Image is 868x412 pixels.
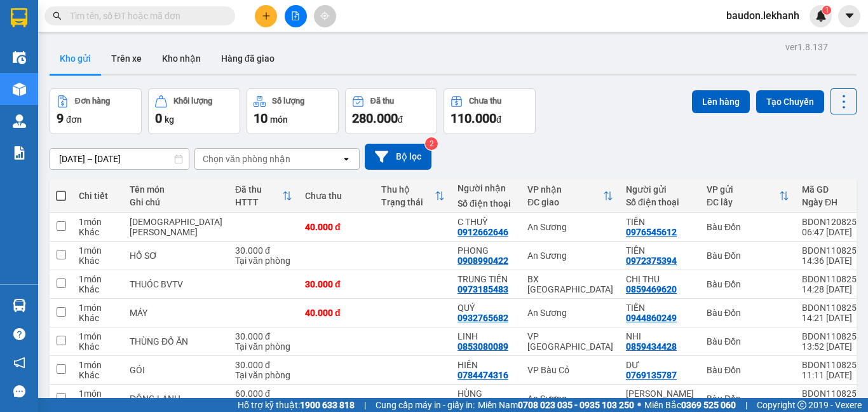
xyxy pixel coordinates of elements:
[130,279,222,289] div: THUÓC BVTV
[458,227,508,237] div: 0912662646
[527,251,613,261] div: An Sương
[352,111,398,126] span: 280.000
[79,191,117,201] div: Chi tiết
[57,111,64,126] span: 9
[148,88,240,134] button: Khối lượng0kg
[716,8,810,24] span: baudon.lekhanh
[745,398,747,412] span: |
[707,308,789,318] div: Bàu Đồn
[527,365,613,375] div: VP Bàu Cỏ
[235,256,292,266] div: Tại văn phòng
[235,388,292,399] div: 60.000 đ
[626,184,694,195] div: Người gửi
[398,114,403,125] span: đ
[13,328,25,340] span: question-circle
[707,365,789,375] div: Bàu Đồn
[707,184,779,195] div: VP gửi
[626,274,694,284] div: CHỊ THU
[50,149,189,169] input: Select a date range.
[285,5,307,27] button: file-add
[272,97,304,106] div: Số lượng
[238,398,355,412] span: Hỗ trợ kỹ thuật:
[79,331,117,341] div: 1 món
[527,274,613,294] div: BX [GEOGRAPHIC_DATA]
[130,394,222,404] div: ĐÔNG LẠNH
[458,245,515,256] div: PHONG
[458,183,515,193] div: Người nhận
[458,256,508,266] div: 0908990422
[79,217,117,227] div: 1 món
[235,197,282,207] div: HTTT
[305,279,369,289] div: 30.000 đ
[626,284,677,294] div: 0859469620
[838,5,860,27] button: caret-down
[458,274,515,284] div: TRUNG TIẾN
[130,336,222,347] div: THÙNG ĐỒ ĂN
[375,179,451,213] th: Toggle SortBy
[79,227,117,237] div: Khác
[637,402,641,408] span: ⚪️
[79,388,117,399] div: 1 món
[822,6,831,15] sup: 1
[802,197,867,207] div: Ngày ĐH
[152,43,211,74] button: Kho nhận
[802,184,867,195] div: Mã GD
[235,370,292,380] div: Tại văn phòng
[130,251,222,261] div: HỒ SƠ
[79,274,117,284] div: 1 món
[300,400,355,410] strong: 1900 633 818
[130,308,222,318] div: MÁY
[13,385,25,397] span: message
[165,114,174,125] span: kg
[458,303,515,313] div: QUÝ
[235,245,292,256] div: 30.000 đ
[13,51,26,64] img: warehouse-icon
[130,217,222,237] div: BÁNH TRÁNG
[235,331,292,341] div: 30.000 đ
[365,144,431,170] button: Bộ lọc
[458,370,508,380] div: 0784474316
[527,331,613,352] div: VP [GEOGRAPHIC_DATA]
[692,90,750,113] button: Lên hàng
[844,10,855,22] span: caret-down
[458,313,508,323] div: 0932765682
[815,10,827,22] img: icon-new-feature
[824,6,829,15] span: 1
[173,97,212,106] div: Khối lượng
[79,245,117,256] div: 1 món
[444,88,536,134] button: Chưa thu110.000đ
[527,197,603,207] div: ĐC giao
[527,308,613,318] div: An Sương
[797,401,806,409] span: copyright
[255,5,277,27] button: plus
[700,179,796,213] th: Toggle SortBy
[79,360,117,370] div: 1 món
[527,222,613,232] div: An Sương
[458,331,515,341] div: LINH
[130,197,222,207] div: Ghi chú
[626,370,677,380] div: 0769135787
[50,88,142,134] button: Đơn hàng9đơn
[203,153,290,165] div: Chọn văn phòng nhận
[235,341,292,352] div: Tại văn phòng
[458,388,515,399] div: HÙNG
[707,251,789,261] div: Bàu Đồn
[707,394,789,404] div: Bàu Đồn
[681,400,736,410] strong: 0369 525 060
[376,398,475,412] span: Cung cấp máy in - giấy in:
[707,279,789,289] div: Bàu Đồn
[211,43,285,74] button: Hàng đã giao
[626,227,677,237] div: 0976545612
[644,398,736,412] span: Miền Bắc
[79,313,117,323] div: Khác
[79,284,117,294] div: Khác
[305,308,369,318] div: 40.000 đ
[381,184,435,195] div: Thu hộ
[79,370,117,380] div: Khác
[527,394,613,404] div: An Sương
[13,357,25,369] span: notification
[75,97,110,106] div: Đơn hàng
[626,303,694,313] div: TIẾN
[521,179,620,213] th: Toggle SortBy
[345,88,437,134] button: Đã thu280.000đ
